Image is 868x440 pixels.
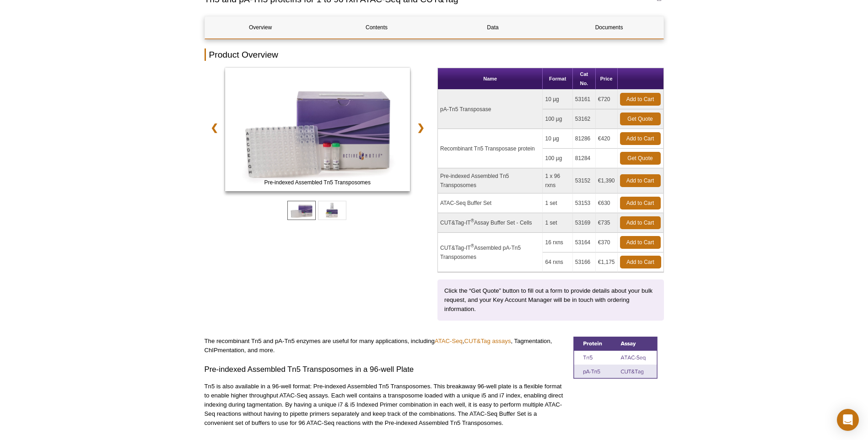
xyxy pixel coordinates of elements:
[837,409,859,431] div: Open Intercom Messenger
[573,109,596,129] td: 53162
[225,68,410,194] a: ATAC-Seq Kit
[596,233,618,252] td: €370
[543,90,572,109] td: 10 µg
[573,129,596,149] td: 81286
[464,338,511,344] a: CUT&Tag assays
[205,337,566,355] p: The recombinant Tn5 and pA-Tn5 enzymes are useful for many applications, including , , Tagmentati...
[437,16,549,38] a: Data
[205,117,224,138] a: ❮
[438,129,543,168] td: Recombinant Tn5 Transposase protein
[573,252,596,272] td: 53166
[471,218,474,223] sup: ®
[596,252,618,272] td: €1,175
[554,16,665,38] a: Documents
[205,16,316,38] a: Overview
[543,129,572,149] td: 10 µg
[620,132,661,145] a: Add to Cart
[620,197,661,209] a: Add to Cart
[620,174,661,187] a: Add to Cart
[620,93,661,106] a: Add to Cart
[435,338,463,344] a: ATAC-Seq
[573,149,596,168] td: 81284
[573,337,658,379] img: Tn5 and pA-Tn5 comparison table
[620,236,661,249] a: Add to Cart
[438,90,543,129] td: pA-Tn5 Transposase
[225,68,410,191] img: Pre-indexed Assembled Tn5 Transposomes
[620,152,661,165] a: Get Quote
[596,90,618,109] td: €720
[620,216,661,229] a: Add to Cart
[573,213,596,233] td: 53169
[543,149,572,168] td: 100 µg
[543,233,572,252] td: 16 rxns
[543,168,572,193] td: 1 x 96 rxns
[596,68,618,90] th: Price
[205,364,566,375] h3: Pre-indexed Assembled Tn5 Transposomes in a 96-well Plate
[543,252,572,272] td: 64 rxns
[543,213,572,233] td: 1 set
[543,109,572,129] td: 100 µg
[227,178,408,187] span: Pre-indexed Assembled Tn5 Transposomes
[596,168,618,193] td: €1,390
[205,382,566,428] p: Tn5 is also available in a 96-well format: Pre-indexed Assembled Tn5 Transposomes. This breakaway...
[411,117,431,138] a: ❯
[471,243,474,248] sup: ®
[573,233,596,252] td: 53164
[438,233,543,272] td: CUT&Tag-IT Assembled pA-Tn5 Transposomes
[596,213,618,233] td: €735
[205,48,664,61] h2: Product Overview
[620,113,661,125] a: Get Quote
[543,68,572,90] th: Format
[620,256,661,268] a: Add to Cart
[596,193,618,213] td: €630
[438,193,543,213] td: ATAC-Seq Buffer Set
[438,168,543,193] td: Pre-indexed Assembled Tn5 Transposomes
[543,193,572,213] td: 1 set
[596,129,618,149] td: €420
[438,213,543,233] td: CUT&Tag-IT Assay Buffer Set - Cells
[444,286,657,314] p: Click the “Get Quote” button to fill out a form to provide details about your bulk request, and y...
[438,68,543,90] th: Name
[573,90,596,109] td: 53161
[573,68,596,90] th: Cat No.
[321,16,432,38] a: Contents
[573,193,596,213] td: 53153
[573,168,596,193] td: 53152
